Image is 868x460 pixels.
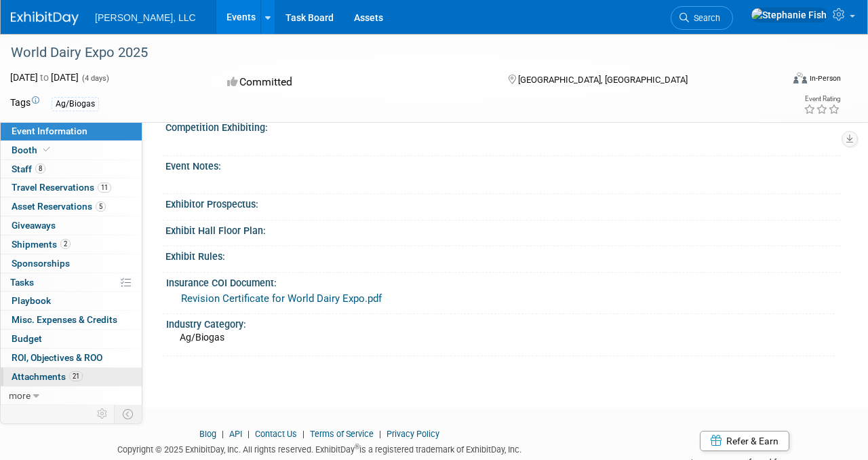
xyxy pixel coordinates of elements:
span: more [9,390,31,401]
div: Event Rating [804,96,840,102]
div: Copyright © 2025 ExhibitDay, Inc. All rights reserved. ExhibitDay is a registered trademark of Ex... [10,440,628,456]
a: Event Information [1,122,142,140]
span: Budget [12,333,42,344]
a: Search [671,6,733,30]
a: Terms of Service [310,429,374,439]
td: Personalize Event Tab Strip [91,405,115,423]
span: [GEOGRAPHIC_DATA], [GEOGRAPHIC_DATA] [518,75,688,85]
img: ExhibitDay [11,12,79,25]
div: Industry Category: [166,314,835,331]
span: Misc. Expenses & Credits [12,314,117,325]
div: World Dairy Expo 2025 [6,41,770,65]
span: (4 days) [81,74,109,83]
div: Event Format [719,71,841,91]
span: Attachments [12,371,83,382]
a: more [1,387,142,405]
a: Budget [1,330,142,348]
div: Ag/Biogas [52,97,99,111]
div: Exhibitor Prospectus: [165,194,841,211]
div: Committed [223,71,486,94]
span: | [299,429,308,439]
div: Event Notes: [165,156,841,173]
a: Booth [1,141,142,159]
a: Privacy Policy [387,429,439,439]
span: Staff [12,164,45,174]
span: 8 [35,164,45,174]
span: to [38,72,51,83]
td: Toggle Event Tabs [115,405,142,423]
span: | [244,429,253,439]
div: In-Person [809,73,841,83]
a: API [229,429,242,439]
span: Ag/Biogas [180,332,224,343]
a: Refer & Earn [700,431,789,451]
a: Travel Reservations11 [1,178,142,197]
a: ROI, Objectives & ROO [1,349,142,367]
img: Stephanie Fish [751,7,827,22]
span: Event Information [12,126,87,136]
a: Attachments21 [1,368,142,386]
td: Tags [10,96,39,111]
a: Tasks [1,273,142,292]
a: Staff8 [1,160,142,178]
span: 5 [96,202,106,212]
div: Competition Exhibiting: [165,117,841,134]
span: Booth [12,145,53,155]
span: 11 [98,183,111,193]
span: Tasks [10,277,34,288]
span: ROI, Objectives & ROO [12,352,102,363]
span: Search [689,13,720,23]
span: Asset Reservations [12,201,106,212]
span: | [376,429,384,439]
a: Shipments2 [1,235,142,254]
span: Travel Reservations [12,182,111,193]
span: [PERSON_NAME], LLC [95,12,196,23]
a: Sponsorships [1,254,142,273]
a: Revision Certificate for World Dairy Expo.pdf [181,292,382,305]
a: Asset Reservations5 [1,197,142,216]
span: [DATE] [DATE] [10,72,79,83]
span: Shipments [12,239,71,250]
i: Booth reservation complete [43,146,50,153]
span: 21 [69,371,83,381]
div: Insurance COI Document: [166,273,835,290]
a: Blog [199,429,216,439]
span: Sponsorships [12,258,70,269]
sup: ® [355,443,359,451]
span: 2 [60,239,71,249]
img: Format-Inperson.png [793,73,807,83]
a: Misc. Expenses & Credits [1,311,142,329]
div: Exhibit Hall Floor Plan: [165,221,841,237]
a: Contact Us [255,429,297,439]
span: | [218,429,227,439]
a: Giveaways [1,216,142,235]
div: Exhibit Rules: [165,246,841,263]
a: Playbook [1,292,142,310]
span: Playbook [12,295,51,306]
span: Giveaways [12,220,56,231]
